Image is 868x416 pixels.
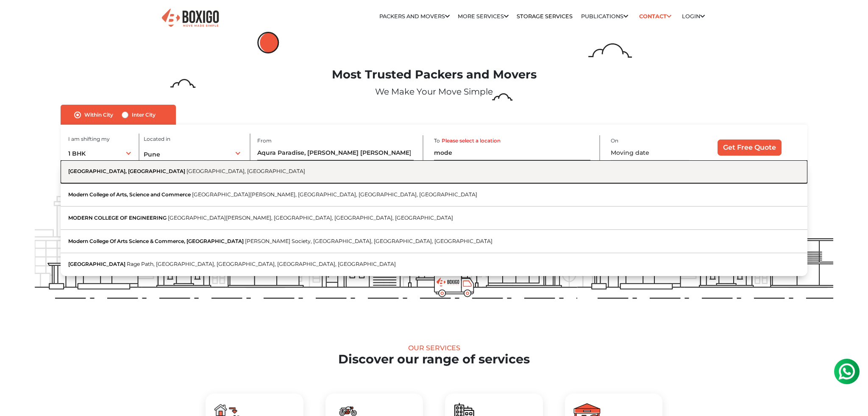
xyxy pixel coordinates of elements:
[442,137,501,145] label: Please select a location
[682,13,705,20] a: Login
[144,135,170,143] label: Located in
[517,13,573,20] a: Storage Services
[68,261,125,267] span: [GEOGRAPHIC_DATA]
[68,238,244,244] span: Modern College Of Arts Science & Commerce, [GEOGRAPHIC_DATA]
[434,137,440,145] label: To
[621,159,648,168] label: Is flexible?
[161,8,220,28] img: Boxigo
[192,191,477,198] span: [GEOGRAPHIC_DATA][PERSON_NAME], [GEOGRAPHIC_DATA], [GEOGRAPHIC_DATA], [GEOGRAPHIC_DATA]
[35,85,833,98] p: We Make Your Move Simple
[68,215,167,221] span: MODERN COLLEGE OF ENGINEERING
[61,230,807,253] button: Modern College Of Arts Science & Commerce, [GEOGRAPHIC_DATA] [PERSON_NAME] Society, [GEOGRAPHIC_D...
[35,352,833,367] h2: Discover our range of services
[611,137,618,145] label: On
[245,238,492,244] span: [PERSON_NAME] Society, [GEOGRAPHIC_DATA], [GEOGRAPHIC_DATA], [GEOGRAPHIC_DATA]
[61,253,807,276] button: [GEOGRAPHIC_DATA] Rage Path, [GEOGRAPHIC_DATA], [GEOGRAPHIC_DATA], [GEOGRAPHIC_DATA], [GEOGRAPHIC...
[61,160,807,184] button: [GEOGRAPHIC_DATA], [GEOGRAPHIC_DATA] [GEOGRAPHIC_DATA], [GEOGRAPHIC_DATA]
[379,13,450,20] a: Packers and Movers
[61,207,807,230] button: MODERN COLLEGE OF ENGINEERING [GEOGRAPHIC_DATA][PERSON_NAME], [GEOGRAPHIC_DATA], [GEOGRAPHIC_DATA...
[61,183,807,207] button: Modern College of Arts, Science and Commerce [GEOGRAPHIC_DATA][PERSON_NAME], [GEOGRAPHIC_DATA], [...
[35,68,833,82] h1: Most Trusted Packers and Movers
[35,344,833,352] div: Our Services
[84,110,113,120] label: Within City
[68,150,86,157] span: 1 BHK
[144,151,160,158] span: Pune
[168,215,453,221] span: [GEOGRAPHIC_DATA][PERSON_NAME], [GEOGRAPHIC_DATA], [GEOGRAPHIC_DATA], [GEOGRAPHIC_DATA]
[636,10,674,23] a: Contact
[434,145,590,160] input: Select Building or Nearest Landmark
[611,145,689,160] input: Moving date
[68,135,110,143] label: I am shifting my
[186,168,305,174] span: [GEOGRAPHIC_DATA], [GEOGRAPHIC_DATA]
[581,13,628,20] a: Publications
[8,8,25,25] img: whatsapp-icon.svg
[127,261,396,267] span: Rage Path, [GEOGRAPHIC_DATA], [GEOGRAPHIC_DATA], [GEOGRAPHIC_DATA], [GEOGRAPHIC_DATA]
[434,271,474,297] img: boxigo_prackers_and_movers_truck
[257,137,272,145] label: From
[68,191,191,198] span: Modern College of Arts, Science and Commerce
[132,110,156,120] label: Inter City
[718,140,782,156] input: Get Free Quote
[257,145,414,160] input: Select Building or Nearest Landmark
[68,168,185,174] span: [GEOGRAPHIC_DATA], [GEOGRAPHIC_DATA]
[458,13,509,20] a: More services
